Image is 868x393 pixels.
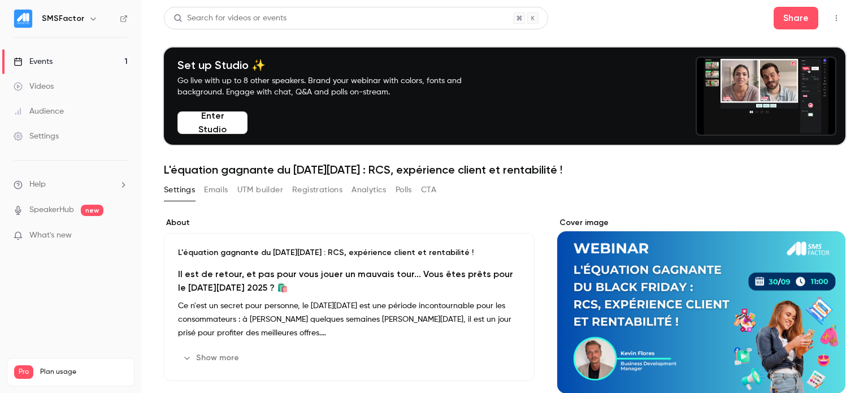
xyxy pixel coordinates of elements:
[421,181,436,199] button: CTA
[29,230,72,241] span: What's new
[164,163,845,176] h1: L'équation gagnante du [DATE][DATE] : RCS, expérience client et rentabilité !
[42,13,84,24] h6: SMSFactor
[292,181,342,199] button: Registrations
[396,181,412,199] button: Polls
[40,368,127,377] span: Plan usage
[351,181,387,199] button: Analytics
[14,179,128,191] li: help-dropdown-opener
[178,299,520,340] p: Ce n'est un secret pour personne, le [DATE][DATE] est une période incontournable pour les consomm...
[164,217,535,228] label: About
[178,349,246,367] button: Show more
[164,181,195,199] button: Settings
[178,267,520,295] h2: Il est de retour, et pas pour vous jouer un mauvais tour... Vous êtes prêts pour le [DATE][DATE] ...
[14,365,33,379] span: Pro
[177,58,488,72] h4: Set up Studio ✨
[29,204,74,216] a: SpeakerHub
[178,247,520,258] p: L'équation gagnante du [DATE][DATE] : RCS, expérience client et rentabilité !
[557,217,845,228] label: Cover image
[14,10,32,28] img: SMSFactor
[204,181,228,199] button: Emails
[14,106,64,117] div: Audience
[14,131,59,142] div: Settings
[81,205,103,216] span: new
[14,81,54,92] div: Videos
[177,75,488,98] p: Go live with up to 8 other speakers. Brand your webinar with colors, fonts and background. Engage...
[237,181,283,199] button: UTM builder
[774,7,818,29] button: Share
[14,56,53,67] div: Events
[29,179,46,191] span: Help
[177,111,248,134] button: Enter Studio
[173,12,287,24] div: Search for videos or events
